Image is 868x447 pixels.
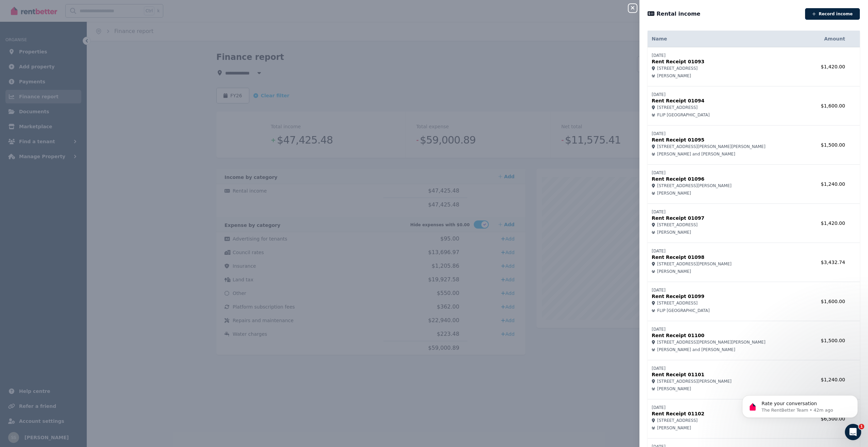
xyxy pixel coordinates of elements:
[657,261,732,267] span: [STREET_ADDRESS][PERSON_NAME]
[807,204,849,243] td: $1,420.00
[657,144,765,149] span: [STREET_ADDRESS][PERSON_NAME][PERSON_NAME]
[732,381,868,429] iframe: Intercom notifications message
[657,340,765,345] span: [STREET_ADDRESS][PERSON_NAME][PERSON_NAME]
[657,347,735,352] span: [PERSON_NAME] and [PERSON_NAME]
[807,86,849,126] td: $1,600.00
[652,327,803,332] p: [DATE]
[652,254,803,261] p: Rent Receipt 01098
[652,248,803,254] p: [DATE]
[652,131,803,136] p: [DATE]
[657,379,732,384] span: [STREET_ADDRESS][PERSON_NAME]
[845,424,861,440] iframe: Intercom live chat
[652,53,803,58] p: [DATE]
[807,126,849,165] td: $1,500.00
[657,222,698,228] span: [STREET_ADDRESS]
[652,293,803,300] p: Rent Receipt 01099
[807,321,849,360] td: $1,500.00
[652,176,803,182] p: Rent Receipt 01096
[648,31,807,47] th: Name
[657,73,691,79] span: [PERSON_NAME]
[807,165,849,204] td: $1,240.00
[657,105,698,110] span: [STREET_ADDRESS]
[807,47,849,86] td: $1,420.00
[657,300,698,306] span: [STREET_ADDRESS]
[657,112,710,118] span: FLIP [GEOGRAPHIC_DATA]
[652,209,803,215] p: [DATE]
[807,243,849,282] td: $3,432.74
[652,332,803,339] p: Rent Receipt 01100
[652,405,803,410] p: [DATE]
[657,308,710,313] span: FLIP [GEOGRAPHIC_DATA]
[657,66,698,71] span: [STREET_ADDRESS]
[657,425,691,431] span: [PERSON_NAME]
[656,10,700,18] span: Rental income
[807,360,849,399] td: $1,240.00
[652,58,803,65] p: Rent Receipt 01093
[657,386,691,392] span: [PERSON_NAME]
[652,366,803,371] p: [DATE]
[805,8,860,20] button: Record income
[652,287,803,293] p: [DATE]
[652,371,803,378] p: Rent Receipt 01101
[807,282,849,321] td: $1,600.00
[657,418,698,423] span: [STREET_ADDRESS]
[657,183,732,188] span: [STREET_ADDRESS][PERSON_NAME]
[657,151,735,157] span: [PERSON_NAME] and [PERSON_NAME]
[657,230,691,235] span: [PERSON_NAME]
[652,410,803,417] p: Rent Receipt 01102
[859,424,864,429] span: 1
[652,215,803,221] p: Rent Receipt 01097
[652,92,803,97] p: [DATE]
[652,97,803,104] p: Rent Receipt 01094
[657,191,691,196] span: [PERSON_NAME]
[652,136,803,143] p: Rent Receipt 01095
[657,269,691,274] span: [PERSON_NAME]
[652,170,803,176] p: [DATE]
[807,31,849,47] th: Amount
